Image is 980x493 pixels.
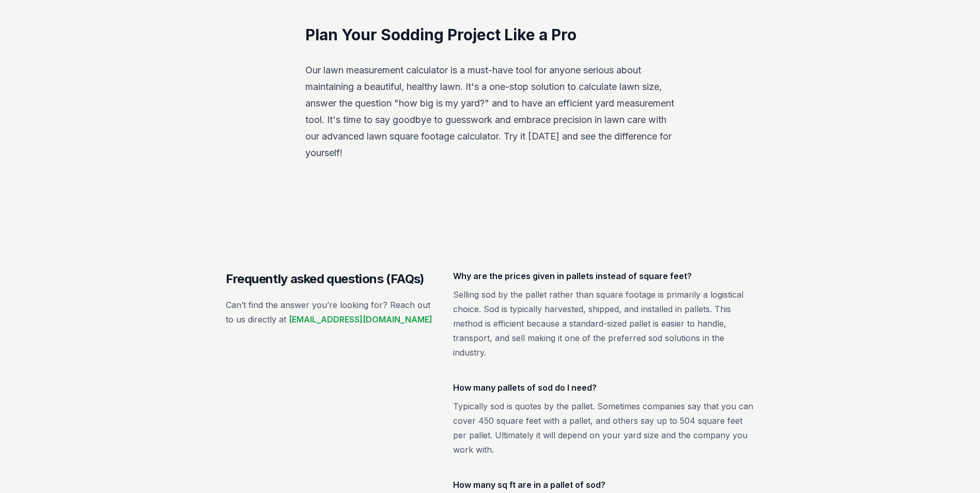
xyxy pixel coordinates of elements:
[453,287,755,360] p: Selling sod by the pallet rather than square footage is primarily a logistical choice. Sod is typ...
[453,380,755,395] h3: How many pallets of sod do I need?
[289,314,432,325] a: [EMAIL_ADDRESS][DOMAIN_NAME]
[453,477,755,492] h3: How many sq ft are in a pallet of sod?
[226,269,437,289] h2: Frequently asked questions (FAQs)
[453,399,755,457] p: Typically sod is quotes by the pallet. Sometimes companies say that you can cover 450 square feet...
[226,298,437,327] p: Can’t find the answer you’re looking for? Reach out to us directly at
[453,269,755,283] h3: Why are the prices given in pallets instead of square feet?
[305,62,675,161] p: Our lawn measurement calculator is a must-have tool for anyone serious about maintaining a beauti...
[305,25,675,45] h2: Plan Your Sodding Project Like a Pro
